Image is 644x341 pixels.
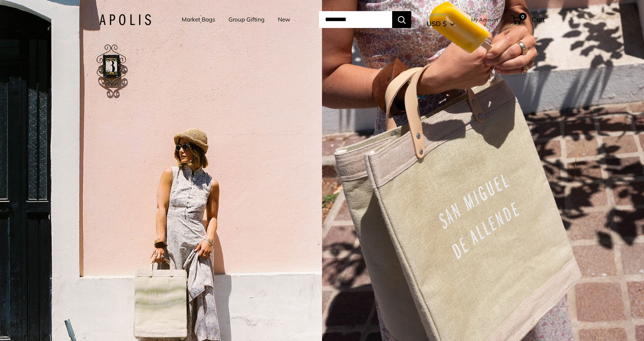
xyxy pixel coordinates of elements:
button: Search [392,11,411,28]
span: Cart [532,15,545,23]
a: Market Bags [182,14,215,25]
span: Currency [427,9,455,20]
input: Search... [319,11,392,28]
span: 0 [519,13,527,20]
a: New [278,14,290,25]
a: 0 Cart [512,13,545,26]
button: USD $ [427,18,455,30]
span: USD $ [427,20,447,28]
a: Group Gifting [228,14,264,25]
a: My Account [471,15,498,24]
img: Apolis [99,14,151,25]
